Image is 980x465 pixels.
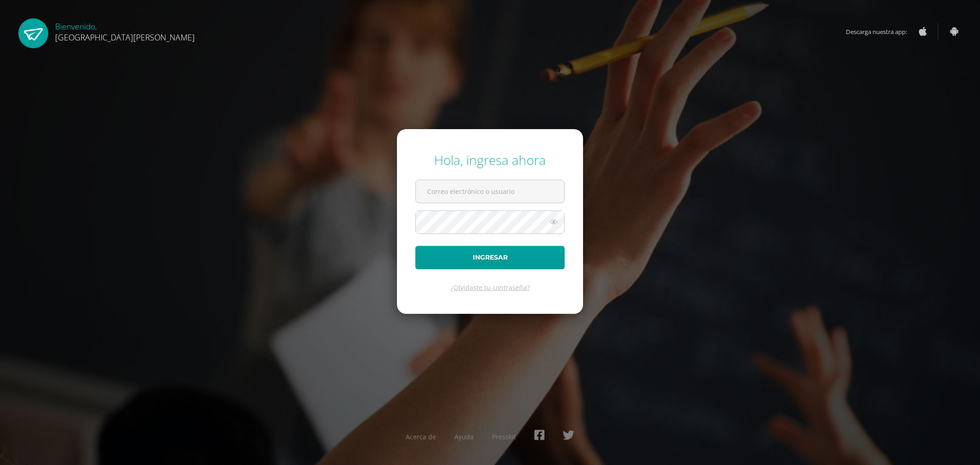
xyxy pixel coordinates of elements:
[415,151,565,169] div: Hola, ingresa ahora
[415,246,565,269] button: Ingresar
[492,432,516,441] a: Presskit
[846,23,916,40] span: Descarga nuestra app:
[55,18,195,43] div: Bienvenido,
[416,180,564,203] input: Correo electrónico o usuario
[55,32,195,43] span: [GEOGRAPHIC_DATA][PERSON_NAME]
[451,283,530,292] a: ¿Olvidaste tu contraseña?
[406,432,436,441] a: Acerca de
[454,432,474,441] a: Ayuda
